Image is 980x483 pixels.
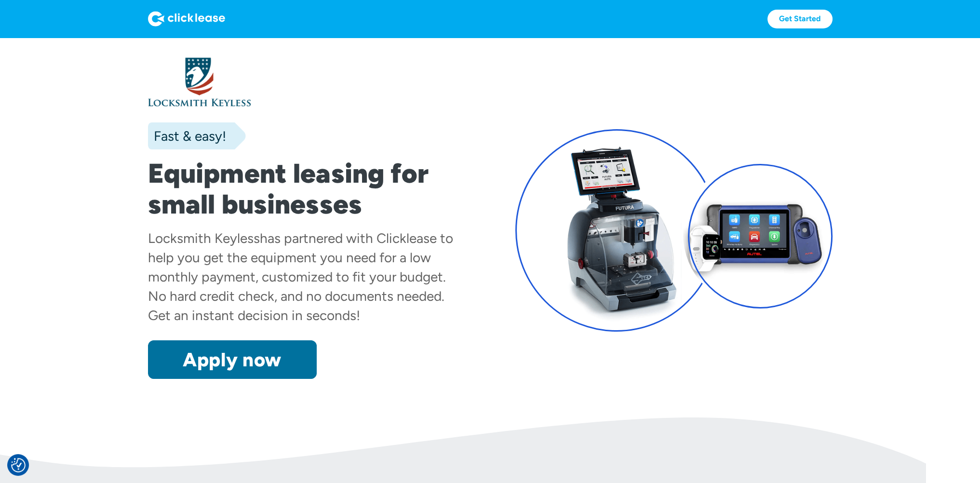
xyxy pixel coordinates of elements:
[11,458,26,472] img: Revisit consent button
[148,230,453,323] div: has partnered with Clicklease to help you get the equipment you need for a low monthly payment, c...
[148,11,225,27] img: Logo
[148,230,260,246] div: Locksmith Keyless
[148,340,317,379] a: Apply now
[148,158,465,220] h1: Equipment leasing for small businesses
[11,458,26,472] button: Consent Preferences
[767,10,832,28] a: Get Started
[148,126,226,146] div: Fast & easy!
